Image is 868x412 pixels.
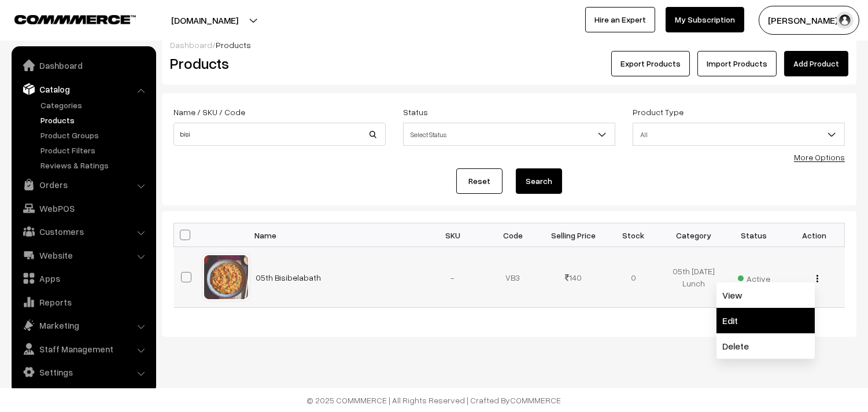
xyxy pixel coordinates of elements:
[38,114,152,126] a: Products
[249,223,423,247] th: Name
[38,129,152,141] a: Product Groups
[784,51,848,76] a: Add Product
[14,12,116,25] a: COMMMERCE
[14,198,152,219] a: WebPOS
[423,247,483,308] td: -
[603,223,663,247] th: Stock
[633,106,684,118] label: Product Type
[511,395,562,405] a: COMMMERCE
[38,159,152,171] a: Reviews & Ratings
[716,282,815,308] a: View
[585,7,655,32] a: Hire an Expert
[14,339,152,359] a: Staff Management
[543,247,603,308] td: 140
[14,292,152,312] a: Reports
[794,152,845,162] a: More Options
[14,15,136,24] img: COMMMERCE
[836,12,854,29] img: user
[14,55,152,76] a: Dashboard
[403,123,615,146] span: Select Status
[483,247,543,308] td: VB3
[170,40,212,50] a: Dashboard
[724,223,784,247] th: Status
[633,124,844,145] span: All
[14,221,152,242] a: Customers
[173,106,245,118] label: Name / SKU / Code
[14,79,152,100] a: Catalog
[664,223,724,247] th: Category
[664,247,724,308] td: 05th [DATE] Lunch
[611,51,690,76] button: Export Products
[14,174,152,195] a: Orders
[14,245,152,266] a: Website
[483,223,543,247] th: Code
[716,308,815,333] a: Edit
[216,40,251,50] span: Products
[404,124,615,145] span: Select Status
[38,99,152,111] a: Categories
[738,270,770,285] span: Active
[14,268,152,289] a: Apps
[131,6,279,35] button: [DOMAIN_NAME]
[170,39,848,51] div: /
[716,333,815,359] a: Delete
[403,106,428,118] label: Status
[423,223,483,247] th: SKU
[256,273,322,282] a: 05th Bisibelabath
[666,7,744,32] a: My Subscription
[14,362,152,382] a: Settings
[817,275,818,282] img: Menu
[170,54,385,72] h2: Products
[173,123,386,146] input: Name / SKU / Code
[784,223,844,247] th: Action
[603,247,663,308] td: 0
[14,315,152,336] a: Marketing
[456,168,503,194] a: Reset
[697,51,777,76] a: Import Products
[516,168,562,194] button: Search
[543,223,603,247] th: Selling Price
[759,6,859,35] button: [PERSON_NAME] s…
[38,144,152,156] a: Product Filters
[633,123,845,146] span: All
